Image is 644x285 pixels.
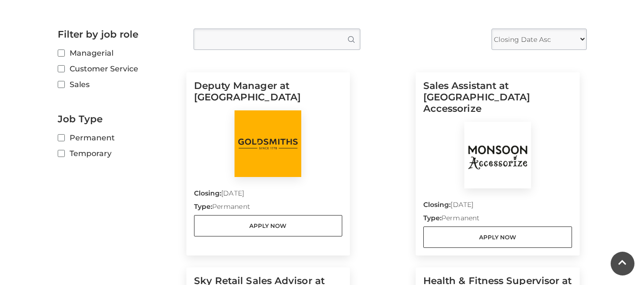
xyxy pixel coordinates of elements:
p: Permanent [423,213,572,226]
strong: Type: [194,202,212,211]
img: Goldsmiths [235,110,301,177]
h2: Job Type [58,113,179,125]
label: Customer Service [58,63,179,75]
p: [DATE] [194,188,343,202]
label: Permanent [58,132,179,144]
label: Sales [58,79,179,90]
img: Monsoon [464,122,531,188]
h5: Sales Assistant at [GEOGRAPHIC_DATA] Accessorize [423,80,572,122]
label: Temporary [58,147,179,159]
h5: Deputy Manager at [GEOGRAPHIC_DATA] [194,80,343,110]
label: Managerial [58,47,179,59]
a: Apply Now [423,226,572,248]
h2: Filter by job role [58,29,179,40]
p: [DATE] [423,200,572,213]
p: Permanent [194,202,343,215]
strong: Type: [423,214,441,222]
strong: Closing: [194,189,222,197]
strong: Closing: [423,200,451,209]
a: Apply Now [194,215,343,236]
